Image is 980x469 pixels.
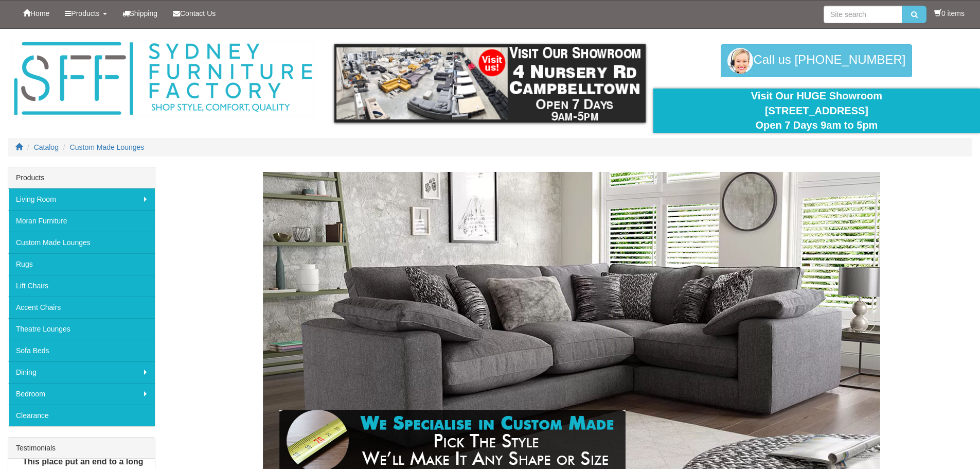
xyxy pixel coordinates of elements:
[8,383,155,405] a: Bedroom
[824,6,902,23] input: Site search
[8,188,155,210] a: Living Room
[70,143,145,151] a: Custom Made Lounges
[130,9,158,18] span: Shipping
[8,340,155,361] a: Sofa Beds
[8,210,155,232] a: Moran Furniture
[8,361,155,383] a: Dining
[8,318,155,340] a: Theatre Lounges
[180,9,216,18] span: Contact Us
[34,143,59,151] a: Catalog
[334,44,646,123] img: showroom.gif
[8,405,155,426] a: Clearance
[30,9,49,18] span: Home
[15,1,57,26] a: Home
[9,39,317,119] img: Sydney Furniture Factory
[165,1,223,26] a: Contact Us
[8,438,155,459] div: Testimonials
[934,8,965,19] li: 0 items
[8,232,155,253] a: Custom Made Lounges
[661,89,972,133] div: Visit Our HUGE Showroom [STREET_ADDRESS] Open 7 Days 9am to 5pm
[8,253,155,275] a: Rugs
[57,1,114,26] a: Products
[115,1,166,26] a: Shipping
[8,297,155,318] a: Accent Chairs
[8,167,155,188] div: Products
[8,275,155,297] a: Lift Chairs
[71,9,99,18] span: Products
